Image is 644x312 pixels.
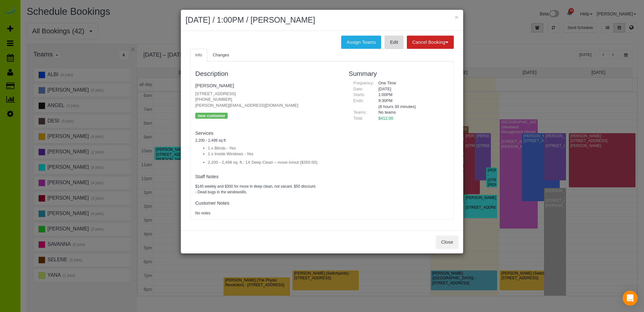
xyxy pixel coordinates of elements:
p: [STREET_ADDRESS] [PHONE_NUMBER] [PERSON_NAME][EMAIL_ADDRESS][DOMAIN_NAME] [195,91,339,109]
h2: [DATE] / 1:00PM / [PERSON_NAME] [186,14,458,26]
li: 1 x Inside Windows - Yes [208,151,339,157]
span: Changes [213,53,229,57]
h3: Description [195,70,339,77]
span: Starts: [353,92,365,97]
span: Total: [353,116,363,121]
a: [PERSON_NAME] [195,83,234,88]
p: new customer [195,113,228,119]
a: Info [190,49,207,62]
li: 2,200 - 2,499 sq. ft.: 1X Deep Clean – move in/out ($350.00) [208,160,339,166]
h4: Customer Notes [195,201,339,206]
a: Edit [385,36,403,49]
button: × [455,14,458,20]
span: No teams [378,110,396,115]
span: $412.00 [378,116,393,121]
h4: Staff Notes [195,174,339,179]
div: Open Intercom Messenger [623,291,638,306]
h5: 2,200 - 2,499 sq ft [195,139,339,143]
span: Teams: [353,110,367,115]
div: [DATE] [374,86,449,92]
span: Date: [353,87,363,91]
h3: Summary [349,70,449,77]
h4: Services [195,131,339,136]
button: Assign Teams [341,36,381,49]
pre: $145 weekly and $300 for move in deep clean, not vacant. $50 discount. - Dead bugs in the windows... [195,184,339,195]
div: 1:00PM [374,92,449,98]
li: 1 x Blinds - Yes [208,145,339,151]
span: Ends: [353,98,364,103]
div: One Time [374,80,449,86]
span: Info [195,53,202,57]
div: 9:30PM (8 hours 30 minutes) [374,98,449,110]
button: Cancel Booking [407,36,454,49]
a: Changes [208,49,234,62]
button: Close [436,235,458,249]
pre: No notes [195,211,339,216]
span: Frequency: [353,81,374,85]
